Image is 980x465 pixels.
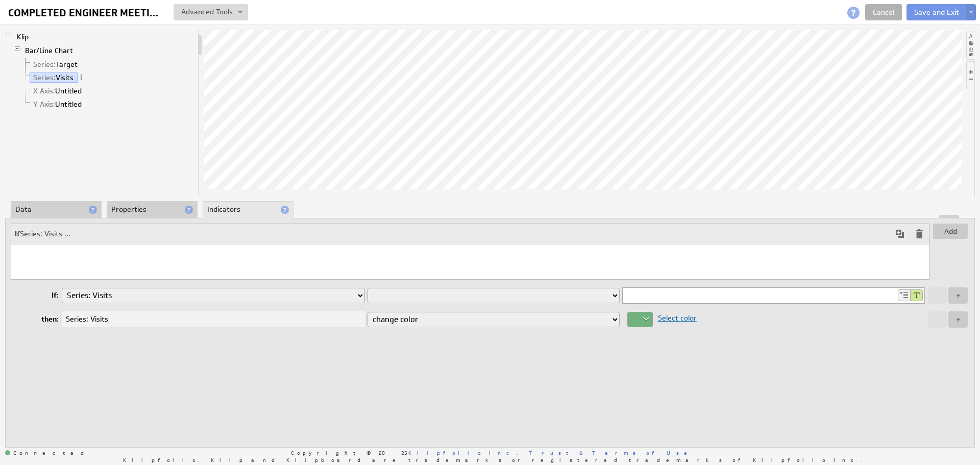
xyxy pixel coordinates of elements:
a: Series: Visits [30,72,78,83]
button: + [948,311,968,328]
div: Series: Visits [62,311,365,327]
button: Save and Exit [906,4,967,20]
span: More actions [78,74,85,81]
div: then: [11,315,62,323]
img: button-savedrop.png [968,11,973,15]
a: Y Axis: Untitled [30,99,86,109]
div: If: [11,291,62,299]
a: Trust & Terms of Use [529,449,694,456]
a: Bar/Line Chart [21,45,77,56]
span: X Axis: [33,86,55,95]
li: Data [11,201,102,218]
button: + [948,287,968,304]
a: Klip [13,32,33,42]
span: Connected: ID: dpnc-25 Online: true [5,450,90,456]
a: Cancel [865,4,902,20]
span: Y Axis: [33,100,55,109]
li: Indicators [203,201,293,218]
a: Series: Target [30,59,82,69]
span: Select color [653,313,697,323]
span: Delete [913,228,925,240]
a: Klipfolio Inc. [408,449,518,456]
li: Hide or show the component controls palette [966,61,974,89]
span: Duplicate [894,228,906,240]
strong: If [15,229,20,238]
button: - [928,311,947,328]
span: Klipfolio, Klip and Klipboard are trademarks or registered trademarks of Klipfolio Inc. [123,457,863,462]
img: button-savedrop.png [238,11,243,15]
span: Series: [33,73,56,82]
li: Hide or show the component palette [966,32,975,60]
input: COMPLETED ENGINEER MEETINGS [4,4,167,21]
a: X Axis: Untitled [30,86,86,96]
button: - [928,287,947,304]
button: Add [933,224,968,239]
td: Series: Visits ... [11,224,890,244]
span: Copyright © 2025 [291,450,518,455]
span: Series: [33,60,56,69]
li: Properties [107,201,198,218]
